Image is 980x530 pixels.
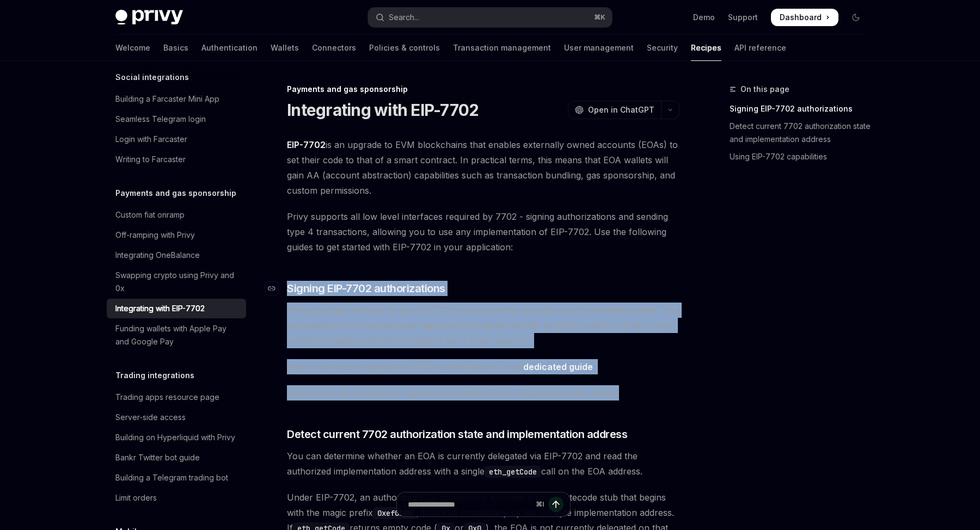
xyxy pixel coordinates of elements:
a: Building a Farcaster Mini App [107,89,246,109]
div: Limit orders [115,491,157,504]
a: Transaction management [453,35,551,61]
a: Navigate to header [265,281,287,296]
a: Integrating with EIP-7702 [107,299,246,318]
code: eth_getCode [485,466,541,478]
a: Support [728,12,758,23]
a: Security [647,35,678,61]
div: Off-ramping with Privy [115,229,195,242]
div: Seamless Telegram login [115,113,206,126]
span: Detect current 7702 authorization state and implementation address [287,427,627,442]
span: Signing EIP-7702 authorizations [287,281,445,296]
div: Writing to Farcaster [115,153,186,166]
a: User management [564,35,634,61]
div: Swapping crypto using Privy and 0x [115,269,240,295]
div: Trading apps resource page [115,391,219,404]
h5: Trading integrations [115,369,194,382]
a: Off-ramping with Privy [107,225,246,245]
a: EIP-7702 [287,139,326,151]
button: Open in ChatGPT [568,101,661,119]
a: Policies & controls [369,35,440,61]
a: Connectors [312,35,356,61]
a: Dashboard [771,9,838,26]
div: Building a Farcaster Mini App [115,93,219,106]
a: Authentication [201,35,258,61]
div: Payments and gas sponsorship [287,84,679,95]
span: ⌘ K [594,13,605,22]
div: Server-side access [115,411,186,424]
span: On this page [740,83,789,96]
span: Privy supports all low level interfaces required by 7702 - signing authorizations and sending typ... [287,209,679,255]
a: Detect current 7702 authorization state and implementation address [730,118,873,148]
h5: Payments and gas sponsorship [115,187,236,200]
a: dedicated guide [523,361,593,373]
button: Toggle dark mode [847,9,865,26]
div: Login with Farcaster [115,133,187,146]
span: Open in ChatGPT [588,104,654,115]
a: API reference [734,35,786,61]
a: Funding wallets with Apple Pay and Google Pay [107,319,246,352]
a: Limit orders [107,488,246,508]
a: Login with Farcaster [107,130,246,149]
a: Using EIP-7702 capabilities [730,148,873,165]
a: Bankr Twitter bot guide [107,448,246,467]
span: You can determine whether an EOA is currently delegated via EIP-7702 and read the authorized impl... [287,448,679,479]
a: Basics [163,35,188,61]
a: Server-side access [107,408,246,427]
a: Custom fiat onramp [107,205,246,225]
input: Ask a question... [408,492,531,516]
a: Trading apps resource page [107,387,246,407]
a: Building a Telegram trading bot [107,468,246,488]
a: Building on Hyperliquid with Privy [107,428,246,447]
span: Dashboard [780,12,822,23]
a: Recipes [691,35,721,61]
span: Learn more about signing EIP-7702 authorizations in our . [287,359,679,374]
div: Funding wallets with Apple Pay and Google Pay [115,322,240,348]
div: Building a Telegram trading bot [115,471,228,484]
a: Swapping crypto using Privy and 0x [107,266,246,298]
a: Welcome [115,35,150,61]
div: Bankr Twitter bot guide [115,451,200,464]
div: Search... [389,11,419,24]
div: Custom fiat onramp [115,208,185,221]
span: is an upgrade to EVM blockchains that enables externally owned accounts (EOAs) to set their code ... [287,137,679,198]
button: Open search [368,8,612,27]
div: Building on Hyperliquid with Privy [115,431,235,444]
span: Privy provides methods to sign EIP-7702 authorizations using the user’s embedded wallet. This aut... [287,303,679,348]
a: Integrating OneBalance [107,245,246,265]
a: Seamless Telegram login [107,109,246,129]
a: Signing EIP-7702 authorizations [730,100,873,118]
button: Send message [548,497,563,512]
a: Writing to Farcaster [107,150,246,169]
div: Integrating with EIP-7702 [115,302,205,315]
a: Wallets [271,35,299,61]
a: Demo [693,12,715,23]
div: Integrating OneBalance [115,249,200,262]
span: Learn more about using the signed authorization in the integration guides below! [287,385,679,400]
h1: Integrating with EIP-7702 [287,100,479,120]
img: dark logo [115,10,183,25]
